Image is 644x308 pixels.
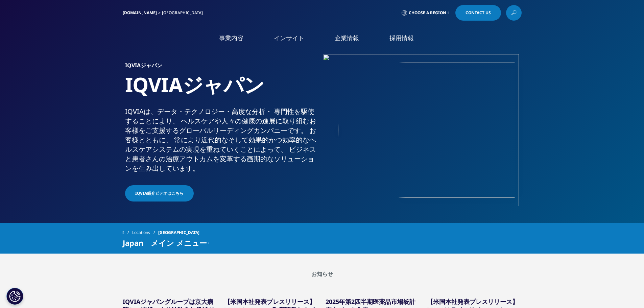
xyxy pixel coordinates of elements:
[335,34,359,42] a: 企業情報
[389,34,414,42] a: 採用情報
[123,239,207,247] span: Japan メイン メニュー
[219,34,243,42] a: 事業内容
[409,10,446,16] span: Choose a Region
[125,72,319,107] h1: IQVIAジャパン
[338,63,519,198] img: 873_asian-businesspeople-meeting-in-office.jpg
[123,270,522,277] h2: お知らせ
[6,288,23,305] button: Cookie 設定
[132,227,158,239] a: Locations
[180,24,522,56] nav: Primary
[162,10,206,16] div: [GEOGRAPHIC_DATA]
[158,227,199,239] span: [GEOGRAPHIC_DATA]
[135,190,184,196] span: IQVIA紹介ビデオはこちら
[125,107,319,173] div: IQVIAは、​データ・​テクノロジー・​高度な​分析・​ 専門性を​駆使する​ことに​より、​ ヘルスケアや​人々の​健康の​進展に​取り組む​お客様を​ご支援​する​グローバル​リーディング...
[274,34,304,42] a: インサイト
[125,185,194,202] a: IQVIA紹介ビデオはこちら
[125,63,319,72] h6: IQVIAジャパン
[455,5,501,21] a: Contact Us
[466,11,491,15] span: Contact Us
[123,10,157,16] a: [DOMAIN_NAME]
